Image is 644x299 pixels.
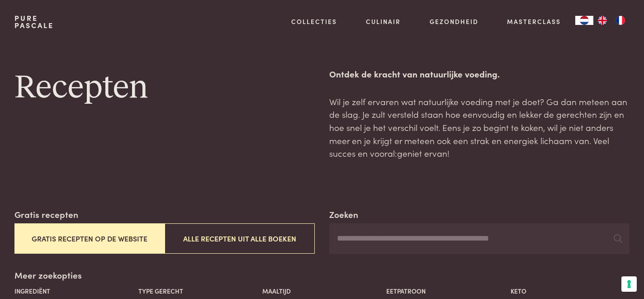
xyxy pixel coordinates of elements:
a: Culinair [366,17,401,26]
a: Gezondheid [430,17,478,26]
label: Gratis recepten [14,208,78,221]
p: Maaltijd [262,286,382,296]
button: Uw voorkeuren voor toestemming voor trackingtechnologieën [621,276,637,292]
a: Masterclass [507,17,561,26]
a: Collecties [291,17,337,26]
p: Eetpatroon [386,286,506,296]
button: Alle recepten uit alle boeken [165,223,315,254]
div: Language [575,16,593,25]
aside: Language selected: Nederlands [575,16,630,25]
ul: Language list [593,16,630,25]
p: Type gerecht [138,286,258,296]
a: FR [611,16,630,25]
a: NL [575,16,593,25]
p: Wil je zelf ervaren wat natuurlijke voeding met je doet? Ga dan meteen aan de slag. Je zult verst... [329,95,630,160]
label: Zoeken [329,208,358,221]
p: Keto [511,286,630,296]
h1: Recepten [14,68,315,108]
strong: Ontdek de kracht van natuurlijke voeding. [329,68,500,80]
a: EN [593,16,611,25]
a: PurePascale [14,14,54,29]
button: Gratis recepten op de website [14,223,165,254]
p: Ingrediënt [14,286,134,296]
